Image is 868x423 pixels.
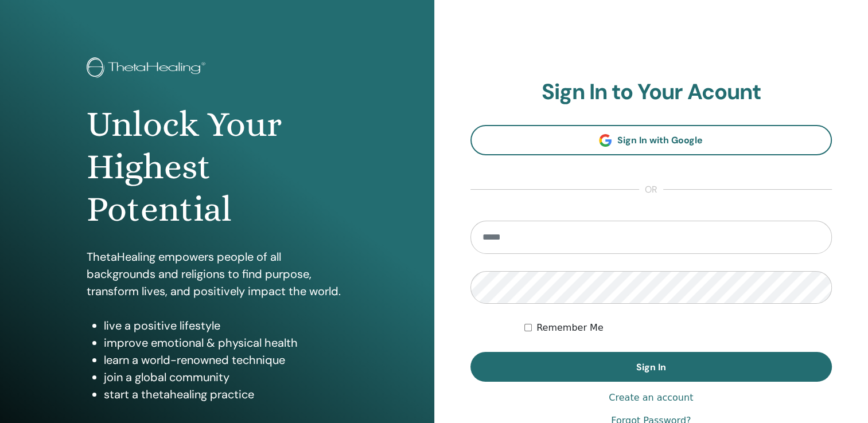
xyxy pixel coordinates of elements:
[470,125,832,155] a: Sign In with Google
[617,134,703,146] span: Sign In with Google
[639,183,663,197] span: or
[87,248,347,300] p: ThetaHealing empowers people of all backgrounds and religions to find purpose, transform lives, a...
[536,321,604,335] label: Remember Me
[104,334,347,351] li: improve emotional & physical health
[609,391,693,405] a: Create an account
[104,351,347,369] li: learn a world-renowned technique
[470,79,832,105] h2: Sign In to Your Acount
[87,103,347,231] h1: Unlock Your Highest Potential
[104,386,347,403] li: start a thetahealing practice
[104,369,347,386] li: join a global community
[636,361,666,373] span: Sign In
[470,352,832,382] button: Sign In
[524,321,832,335] div: Keep me authenticated indefinitely or until I manually logout
[104,317,347,334] li: live a positive lifestyle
